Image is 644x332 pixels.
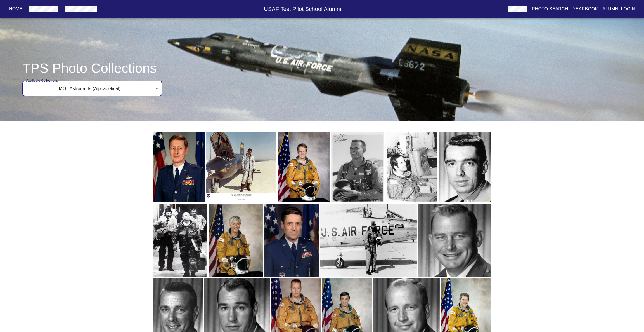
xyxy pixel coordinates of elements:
[264,204,319,277] img: Robert Herres, Class 1966B, MOL III Astronaut
[278,132,330,202] img: Karol Bobko, Class 1965B, MOL II Astronaut
[600,4,638,14] button: Alumni Login
[530,4,570,14] button: Photo Search
[153,204,207,277] img: C. Gordon Fullerton, Class 1964B, MOL II Astronaut
[320,204,417,277] img: Robert Lawrence, Class 1966B, MOL III Astronaut
[7,4,25,14] button: Home
[22,81,162,96] div: MOL Astronauts (Alphabetical)
[385,132,437,202] img: Robert Crippen, Class1965A, MOL II Astronaut
[603,6,635,12] p: Alumni Login
[532,6,568,12] p: Photo Search
[99,4,506,13] h6: USAF Test Pilot School Alumni
[570,4,600,14] button: Yearbook
[153,132,205,202] img: James Abrahamson, Class 1966B, MOL III Astronaut
[439,132,491,202] img: John Finley, Class 1964A, MOL I Astronaut
[22,60,157,76] h3: TPS Photo Collections
[206,132,276,202] img: Michael J. Adams, Class 1962C, MOL I Astronaut
[418,204,491,277] img: Richard Lawyer, Class 1963A, MOL I Astronaut
[572,6,598,12] p: Yearbook
[331,132,384,202] img: Albert Crews, Class 1960A, MOL I Astronaut
[209,204,263,277] img: Henry Hartsfield, Class 1964C, MOL II Astronaut
[9,6,23,12] p: Home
